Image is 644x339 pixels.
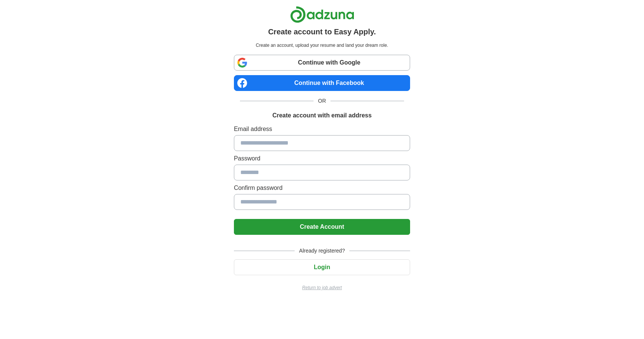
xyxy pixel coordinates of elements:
a: Return to job advert [234,284,410,291]
a: Login [234,264,410,270]
a: Continue with Facebook [234,75,410,91]
label: Password [234,154,410,163]
h1: Create account with email address [272,111,372,120]
button: Create Account [234,219,410,235]
a: Continue with Google [234,55,410,71]
span: Already registered? [295,247,349,255]
button: Login [234,259,410,275]
span: OR [314,97,330,105]
label: Confirm password [234,183,410,193]
img: Adzuna logo [290,6,354,23]
h1: Create account to Easy Apply. [268,26,376,37]
label: Email address [234,125,410,134]
p: Create an account, upload your resume and land your dream role. [235,42,409,49]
